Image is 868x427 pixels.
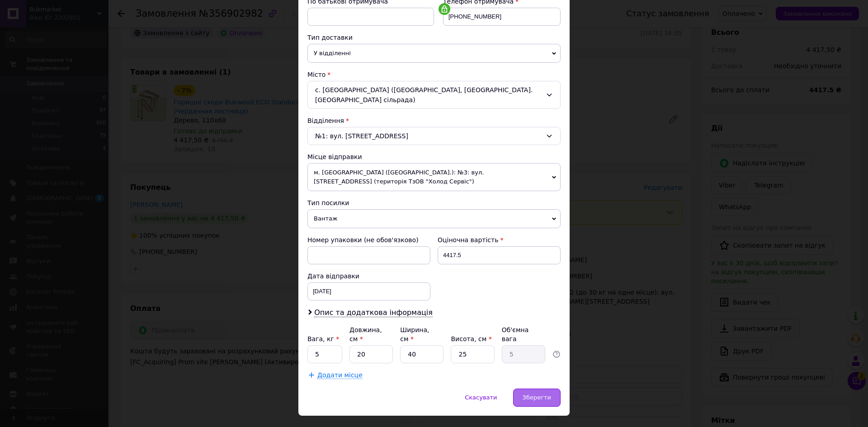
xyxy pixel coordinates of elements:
[465,394,497,401] span: Скасувати
[307,335,339,343] label: Вага, кг
[307,70,561,79] div: Місто
[523,394,551,401] span: Зберегти
[307,116,561,125] div: Відділення
[400,326,429,343] label: Ширина, см
[317,371,363,379] span: Додати місце
[307,153,362,160] span: Місце відправки
[307,44,561,63] span: У відділенні
[307,209,561,228] span: Вантаж
[307,235,430,244] div: Номер упаковки (не обов'язково)
[438,235,561,244] div: Оціночна вартість
[307,127,561,145] div: №1: вул. [STREET_ADDRESS]
[307,199,349,206] span: Тип посилки
[502,325,545,343] div: Об'ємна вага
[443,8,561,26] input: +380
[307,272,430,281] div: Дата відправки
[349,326,382,343] label: Довжина, см
[314,308,433,317] span: Опис та додаткова інформація
[451,335,491,343] label: Висота, см
[307,81,561,109] div: с. [GEOGRAPHIC_DATA] ([GEOGRAPHIC_DATA], [GEOGRAPHIC_DATA]. [GEOGRAPHIC_DATA] сільрада)
[307,163,561,191] span: м. [GEOGRAPHIC_DATA] ([GEOGRAPHIC_DATA].): №3: вул. [STREET_ADDRESS] (територія ТзОВ "Холод Сервіс")
[307,34,353,41] span: Тип доставки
